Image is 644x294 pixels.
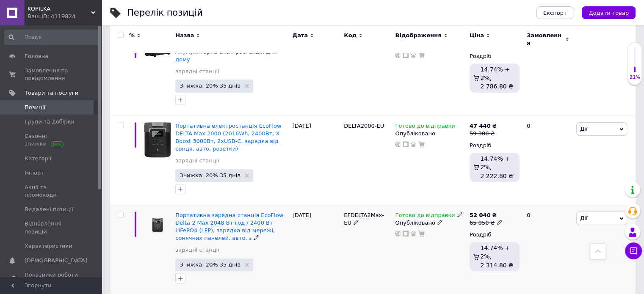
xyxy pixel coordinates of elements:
img: Портативная электростанция EcoFlow DELTA Max 2000 (2016Wh, 2400Вт, X-Boost 3000Вт, 2хUSB-C, заряд... [144,122,171,158]
span: Дата [293,32,308,39]
a: Портативна зарядна станція EcoFlow Delta 2 Max 2048 Вт·год / 2400 Вт LiFePO4 (LFP), зарядка від м... [175,212,283,242]
span: Характеристики [25,242,72,250]
span: Назва [175,32,194,39]
div: 0 [522,205,574,294]
div: 21% [628,74,641,80]
span: Експорт [543,10,567,16]
span: Позиції [25,104,45,111]
span: 14.74% + 2%, [480,66,510,81]
span: Групи та добірки [25,118,75,126]
span: 2 222.80 ₴ [480,173,513,179]
span: [DEMOGRAPHIC_DATA] [25,257,87,264]
div: [DATE] [290,26,342,115]
span: 14.74% + 2%, [480,245,510,260]
a: Портативна електростанція EcoFlow DELTA Max 2000 (2016Wh, 2400Вт, X-Boost 3000Вт, 2хUSB-C, зарядк... [175,123,281,152]
div: Опубліковано [395,130,465,137]
button: Чат з покупцем [625,242,642,259]
button: Експорт [536,6,574,19]
div: Перелік позицій [127,8,203,17]
span: KOPILKA [28,5,91,13]
span: Додати товар [589,10,629,16]
div: Роздріб [470,231,520,239]
div: ₴ [470,212,503,219]
span: EFDELTA2Max-EU [344,212,384,226]
span: Відображення [395,32,441,39]
b: 47 440 [470,123,491,129]
a: зарядні станції [175,157,219,165]
div: ₴ [470,122,497,130]
span: Готово до відправки [395,212,455,221]
b: 52 040 [470,212,491,218]
div: 59 300 ₴ [470,130,497,137]
div: 1 [522,26,574,115]
span: Відновлення позицій [25,220,78,235]
span: Код [344,32,357,39]
span: 2 786.80 ₴ [480,83,513,90]
div: 0 [522,115,574,205]
a: зарядні станції [175,246,219,254]
div: Роздріб [470,52,520,60]
span: % [129,32,135,39]
span: Знижка: 20% 35 днів [180,173,240,178]
span: Замовлення [527,32,563,47]
span: Дії [580,215,587,221]
span: Головна [25,52,48,60]
span: Категорії [25,155,51,162]
span: 2 314.80 ₴ [480,262,513,269]
span: Імпорт [25,169,44,177]
div: Ваш ID: 4119824 [28,13,102,20]
span: Дії [580,126,587,132]
span: DELTA2000-EU [344,123,384,129]
div: [DATE] [290,115,342,205]
span: Замовлення та повідомлення [25,67,78,82]
div: [DATE] [290,205,342,294]
span: 14.74% + 2%, [480,155,510,170]
span: Сезонні знижки [25,132,78,148]
img: Портативная зарядная станция EcoFlow Delta 2 Max 2048 Вт*ч / 2400 Вт LiFePO4 (LFP), зарядка от се... [144,212,171,239]
div: 65 050 ₴ [470,219,503,227]
a: зарядні станції [175,68,219,75]
span: Показники роботи компанії [25,271,78,286]
span: Видалені позиції [25,206,73,213]
button: Додати товар [582,6,636,19]
span: Ціна [470,32,484,39]
div: Опубліковано [395,219,465,227]
span: Акції та промокоди [25,184,78,199]
div: Роздріб [470,142,520,149]
input: Пошук [4,30,100,45]
span: Товари та послуги [25,89,78,97]
span: Знижка: 20% 35 днів [180,83,240,88]
span: Знижка: 20% 35 днів [180,262,240,267]
span: Готово до відправки [395,123,455,132]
